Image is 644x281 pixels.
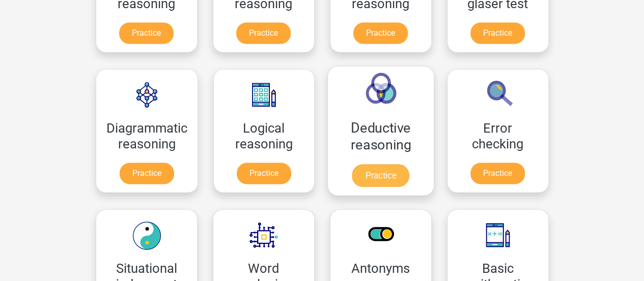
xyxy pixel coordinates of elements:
[352,164,409,187] a: Practice
[119,22,174,44] a: Practice
[470,163,525,184] a: Practice
[236,22,291,44] a: Practice
[353,22,408,44] a: Practice
[470,22,525,44] a: Practice
[237,163,291,184] a: Practice
[120,163,174,184] a: Practice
